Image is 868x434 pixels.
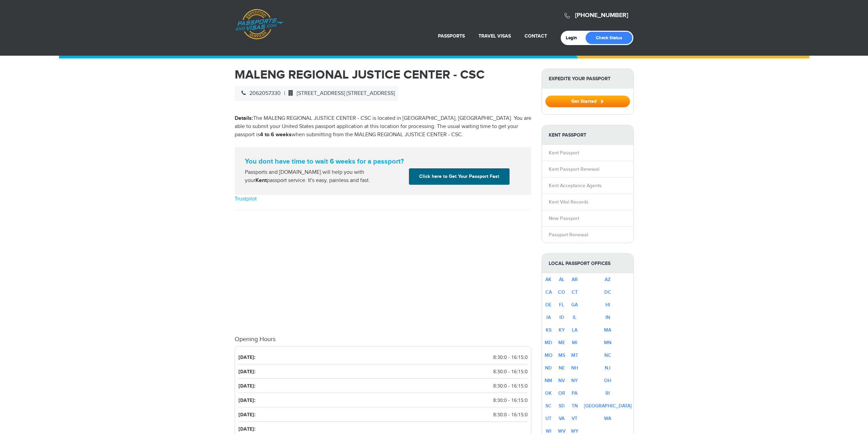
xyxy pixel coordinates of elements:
a: MI [572,340,577,346]
span: 8:30:0 - 16:15:0 [493,368,528,375]
a: NV [558,378,565,383]
a: AR [572,277,578,282]
a: OH [604,378,611,383]
a: PA [572,390,577,396]
h4: Opening Hours [235,336,531,343]
strong: You dont have time to wait 6 weeks for a passport? [245,157,521,166]
a: Login [566,35,582,41]
a: SD [559,403,565,409]
a: WI [546,428,551,434]
a: Click here to Get Your Passport Fast [409,168,510,185]
li: [DATE]: [238,407,528,422]
li: [DATE]: [238,350,528,364]
a: AL [559,277,564,282]
a: NC [604,352,611,358]
a: Kent Passport Renewal [549,166,599,172]
a: Passports & [DOMAIN_NAME] [235,9,283,40]
a: OR [558,390,565,396]
span: [STREET_ADDRESS] [STREET_ADDRESS] [285,90,395,97]
a: [GEOGRAPHIC_DATA] [584,403,632,409]
a: MN [604,340,612,346]
div: | [235,86,398,101]
a: UT [545,416,551,421]
li: [DATE]: [238,393,528,407]
a: DE [545,302,551,308]
a: AZ [605,277,610,282]
strong: Local Passport Offices [542,254,633,273]
a: KS [546,327,551,333]
a: MO [545,352,553,358]
a: IN [605,314,610,320]
strong: Kent Passport [542,125,633,145]
a: Check Status [586,32,632,44]
a: HI [605,302,610,308]
a: Kent Acceptance Agents [549,183,602,188]
p: The MALENG REGIONAL JUSTICE CENTER - CSC is located in [GEOGRAPHIC_DATA], [GEOGRAPHIC_DATA]. You ... [235,114,531,139]
a: MD [545,340,552,346]
a: IA [546,314,551,320]
a: Kent Vital Records [549,199,588,205]
a: RI [605,390,610,396]
span: 8:30:0 - 16:15:0 [493,396,528,404]
a: Passport Renewal [549,232,588,238]
a: NE [559,365,565,371]
a: WV [558,428,565,434]
a: WY [571,428,578,434]
a: Travel Visas [479,33,511,39]
strong: Details: [235,115,253,122]
a: AK [545,277,551,282]
div: Passports and [DOMAIN_NAME] will help you with your passport service. It's easy, painless and fast. [242,168,407,185]
a: WA [604,416,611,421]
span: 8:30:0 - 16:15:0 [493,382,528,389]
a: NH [571,365,578,371]
h1: MALENG REGIONAL JUSTICE CENTER - CSC [235,69,531,81]
a: KY [559,327,565,333]
a: Passports [438,33,465,39]
strong: Kent [255,177,267,184]
a: MS [558,352,565,358]
a: New Passport [549,215,579,221]
a: IL [573,314,576,320]
a: LA [572,327,577,333]
a: [PHONE_NUMBER] [575,12,628,19]
span: 8:30:0 - 16:15:0 [493,353,528,361]
strong: 4 to 6 weeks [260,131,292,138]
button: Get Started [545,96,630,107]
a: CO [558,289,565,295]
li: [DATE]: [238,379,528,393]
a: NM [545,378,552,383]
strong: Expedite Your Passport [542,69,633,88]
a: Contact [525,33,547,39]
a: TN [572,403,578,409]
a: ID [559,314,564,320]
a: VT [572,416,577,421]
a: GA [571,302,578,308]
span: 2062057330 [238,90,281,97]
a: CT [572,289,578,295]
a: NY [571,378,578,383]
a: DC [604,289,611,295]
a: Kent Passport [549,150,579,156]
a: ME [558,340,565,346]
li: [DATE]: [238,364,528,379]
a: VA [559,416,564,421]
a: SC [545,403,551,409]
a: NJ [605,365,610,371]
a: Trustpilot [235,196,257,202]
a: MA [604,327,611,333]
a: CA [545,289,552,295]
a: ND [545,365,552,371]
span: 8:30:0 - 16:15:0 [493,411,528,418]
a: MT [571,352,578,358]
a: OK [545,390,552,396]
a: FL [559,302,564,308]
a: Get Started [545,98,630,104]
